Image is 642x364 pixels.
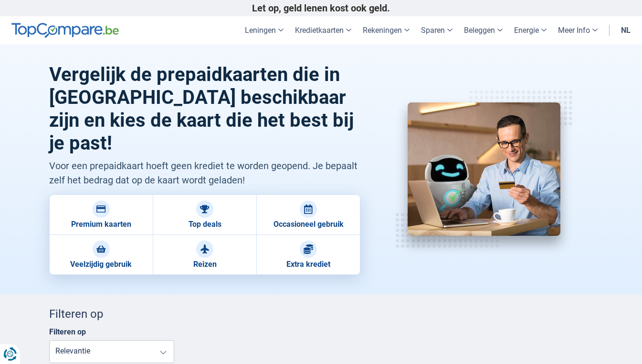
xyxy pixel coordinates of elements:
[304,244,313,254] img: Extra krediet
[96,204,106,214] img: Premium kaarten
[415,16,458,44] a: Sparen
[357,16,415,44] a: Rekeningen
[408,102,560,236] img: prepaidkaart
[11,23,119,38] img: TopCompare
[96,244,106,254] img: Veelzijdig gebruik
[49,194,153,235] a: Premium kaarten Premium kaarten
[153,235,256,275] a: Reizen Reizen
[49,306,175,322] div: Filteren op
[256,235,360,275] a: Extra krediet Extra krediet
[458,16,508,44] a: Beleggen
[200,244,210,254] img: Reizen
[256,194,360,235] a: Occasioneel gebruik Occasioneel gebruik
[200,204,210,214] img: Top deals
[304,204,313,214] img: Occasioneel gebruik
[49,159,361,187] p: Voor een prepaidkaart hoeft geen krediet te worden geopend. Je bepaalt zelf het bedrag dat op de ...
[49,235,153,275] a: Veelzijdig gebruik Veelzijdig gebruik
[239,16,289,44] a: Leningen
[615,16,636,44] a: nl
[552,16,603,44] a: Meer Info
[49,63,361,155] h1: Vergelijk de prepaidkaarten die in [GEOGRAPHIC_DATA] beschikbaar zijn en kies de kaart die het be...
[49,327,86,336] label: Filteren op
[289,16,357,44] a: Kredietkaarten
[153,194,256,235] a: Top deals Top deals
[508,16,552,44] a: Energie
[49,2,593,14] p: Let op, geld lenen kost ook geld.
